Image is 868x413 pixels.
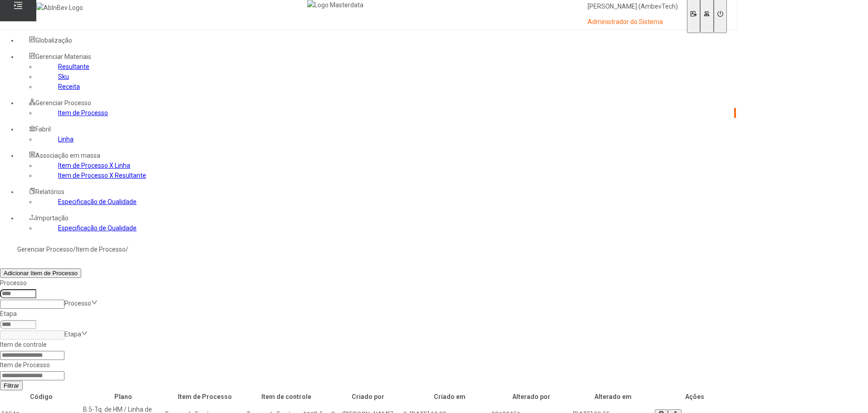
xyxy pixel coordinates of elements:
[76,246,126,253] a: Item de Processo
[4,270,78,277] span: Adicionar Item de Processo
[1,391,82,402] th: Código
[491,391,572,402] th: Alterado por
[126,246,128,253] nz-breadcrumb-separator: /
[58,198,137,205] a: Especificação de Qualidade
[58,109,108,117] a: Item de Processo
[409,391,490,402] th: Criado em
[58,162,130,169] a: Item de Processo X Linha
[654,391,735,402] th: Ações
[588,2,678,11] p: [PERSON_NAME] (AmbevTech)
[35,188,64,195] span: Relatórios
[17,246,73,253] a: Gerenciar Processo
[35,37,72,44] span: Globalização
[64,300,91,307] nz-select-placeholder: Processo
[36,3,83,13] img: AbInBev Logo
[35,152,100,159] span: Associação em massa
[4,382,19,389] span: Filtrar
[35,126,51,133] span: Fabril
[73,246,76,253] nz-breadcrumb-separator: /
[246,391,327,402] th: Item de controle
[35,53,91,60] span: Gerenciar Materiais
[83,391,163,402] th: Plano
[588,18,678,27] p: Administrador do Sistema
[35,99,91,107] span: Gerenciar Processo
[328,391,408,402] th: Criado por
[58,224,137,232] a: Especificação de Qualidade
[58,73,69,80] a: Sku
[573,391,653,402] th: Alterado em
[35,214,69,222] span: Importação
[58,172,146,179] a: Item de Processo X Resultante
[164,391,245,402] th: Item de Processo
[64,330,81,338] nz-select-placeholder: Etapa
[58,136,74,143] a: Linha
[58,63,89,70] a: Resultante
[58,83,80,90] a: Receita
